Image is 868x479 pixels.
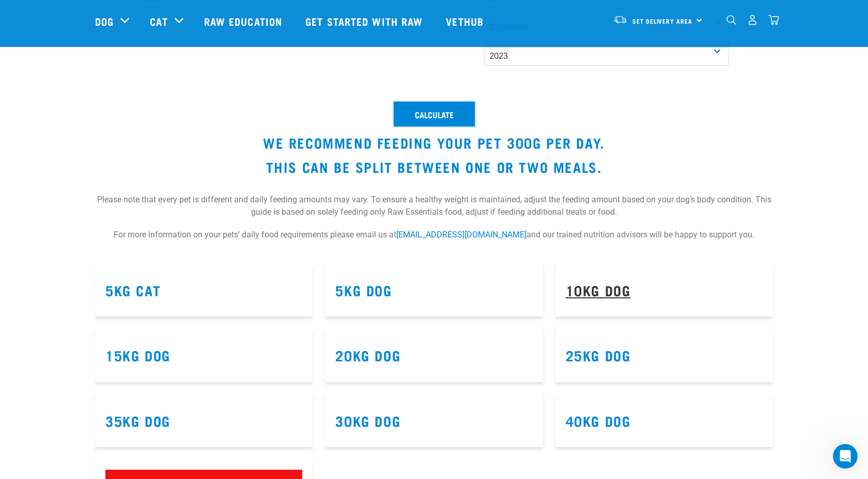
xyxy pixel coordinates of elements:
h3: We recommend feeding your pet 300g per day. [95,135,773,151]
a: 10kg Dog [566,286,631,294]
a: 30kg Dog [335,417,400,424]
span: Set Delivery Area [632,19,692,23]
iframe: Intercom live chat [833,444,858,469]
img: user.png [747,14,758,25]
a: 25kg Dog [566,351,631,359]
p: Please note that every pet is different and daily feeding amounts may vary. To ensure a healthy w... [95,183,773,229]
a: Cat [150,13,167,29]
a: 20kg Dog [335,351,400,359]
img: home-icon@2x.png [768,14,779,25]
a: [EMAIL_ADDRESS][DOMAIN_NAME] [396,230,526,239]
p: For more information on your pets’ daily food requirements please email us at and our trained nut... [95,229,773,251]
a: 40kg Dog [566,417,631,424]
a: Vethub [436,1,497,42]
a: 5kg Dog [335,286,392,294]
button: Calculate [394,102,475,126]
h3: This can be split between one or two meals. [95,159,773,175]
img: home-icon-1@2x.png [726,15,736,25]
a: 35kg Dog [105,417,171,424]
a: Raw Education [194,1,295,42]
a: Get started with Raw [295,1,436,42]
img: van-moving.png [613,15,627,24]
a: 5kg Cat [105,286,161,294]
a: 15kg Dog [105,351,171,359]
a: Dog [95,13,114,29]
